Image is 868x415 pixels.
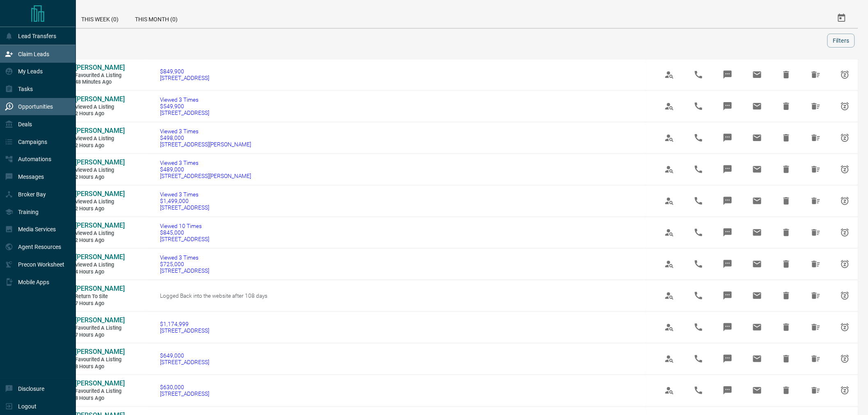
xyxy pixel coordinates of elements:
span: Favourited a Listing [75,72,124,79]
span: Call [689,128,708,148]
span: Snooze [835,381,855,400]
button: Select Date Range [832,8,852,28]
span: Call [689,317,708,337]
span: [STREET_ADDRESS] [160,75,209,81]
span: $630,000 [160,384,209,390]
span: View Profile [660,317,679,337]
span: Call [689,381,708,400]
span: Call [689,191,708,211]
span: Hide [777,191,796,211]
span: Hide All from Yuliana Ye [806,286,826,306]
span: Viewed 3 Times [160,254,209,261]
a: [PERSON_NAME] [75,379,124,388]
span: Message [718,317,738,337]
span: [PERSON_NAME] [75,221,125,229]
span: Email [747,286,767,306]
span: Snooze [835,96,855,116]
span: Viewed a Listing [75,230,124,237]
span: [STREET_ADDRESS] [160,267,209,274]
span: View Profile [660,381,679,400]
span: Hide [777,223,796,242]
a: Viewed 3 Times$498,000[STREET_ADDRESS][PERSON_NAME] [160,128,251,148]
span: 7 hours ago [75,300,124,307]
a: $849,900[STREET_ADDRESS] [160,68,209,81]
span: [PERSON_NAME] [75,348,125,356]
span: Hide All from Thushya Thurairatnam [806,96,826,116]
button: Filters [827,34,855,48]
span: Call [689,65,708,84]
span: [PERSON_NAME] [75,158,125,166]
span: $1,174,999 [160,321,209,327]
span: [STREET_ADDRESS] [160,204,209,211]
span: Hide [777,96,796,116]
span: Email [747,128,767,148]
span: View Profile [660,191,679,211]
a: [PERSON_NAME] [75,285,124,293]
span: Hide All from Bolobo Wang [806,65,826,84]
span: Message [718,128,738,148]
span: View Profile [660,128,679,148]
span: View Profile [660,286,679,306]
span: [PERSON_NAME] [75,95,125,103]
span: Hide All from Darlene Rigo [806,349,826,369]
a: [PERSON_NAME] [75,190,124,198]
span: 2 hours ago [75,142,124,149]
span: 8 hours ago [75,395,124,402]
span: Logged Back into the website after 108 days [160,292,267,299]
span: $498,000 [160,135,251,141]
a: Viewed 3 Times$725,000[STREET_ADDRESS] [160,254,209,274]
a: $630,000[STREET_ADDRESS] [160,384,209,397]
a: [PERSON_NAME] [75,316,124,325]
span: Snooze [835,191,855,211]
span: Message [718,65,738,84]
span: Snooze [835,317,855,337]
span: 4 hours ago [75,269,124,276]
span: 7 hours ago [75,332,124,339]
span: Snooze [835,349,855,369]
span: Message [718,381,738,400]
span: View Profile [660,223,679,242]
span: Hide [777,286,796,306]
span: Hide [777,65,796,84]
span: Email [747,254,767,274]
span: Hide [777,128,796,148]
span: Call [689,349,708,369]
span: Viewed a Listing [75,198,124,205]
span: 2 hours ago [75,174,124,181]
a: $649,000[STREET_ADDRESS] [160,352,209,365]
span: $549,900 [160,103,209,109]
div: This Week (0) [73,8,127,28]
span: Snooze [835,128,855,148]
span: Snooze [835,223,855,242]
span: Message [718,223,738,242]
span: $649,000 [160,352,209,359]
span: Hide [777,317,796,337]
span: 48 minutes ago [75,79,124,86]
span: [STREET_ADDRESS][PERSON_NAME] [160,173,251,179]
span: Snooze [835,65,855,84]
a: [PERSON_NAME] [75,348,124,356]
span: [STREET_ADDRESS] [160,109,209,116]
span: Viewed 3 Times [160,128,251,135]
span: Call [689,96,708,116]
span: Hide All from Raymond Tang [806,317,826,337]
span: Viewed 3 Times [160,160,251,166]
span: Call [689,160,708,179]
span: Message [718,349,738,369]
span: $1,499,000 [160,198,209,204]
span: Snooze [835,160,855,179]
a: [PERSON_NAME] [75,64,124,72]
span: Favourited a Listing [75,325,124,332]
span: Hide [777,254,796,274]
div: This Month (0) [127,8,186,28]
a: [PERSON_NAME] [75,253,124,262]
a: Viewed 3 Times$549,900[STREET_ADDRESS] [160,96,209,116]
span: Message [718,160,738,179]
a: $1,174,999[STREET_ADDRESS] [160,321,209,334]
span: [STREET_ADDRESS] [160,390,209,397]
span: [PERSON_NAME] [75,285,125,292]
span: 2 hours ago [75,205,124,212]
a: Viewed 10 Times$845,000[STREET_ADDRESS] [160,223,209,242]
span: [STREET_ADDRESS] [160,327,209,334]
span: Hide All from Marj Shenton [806,223,826,242]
